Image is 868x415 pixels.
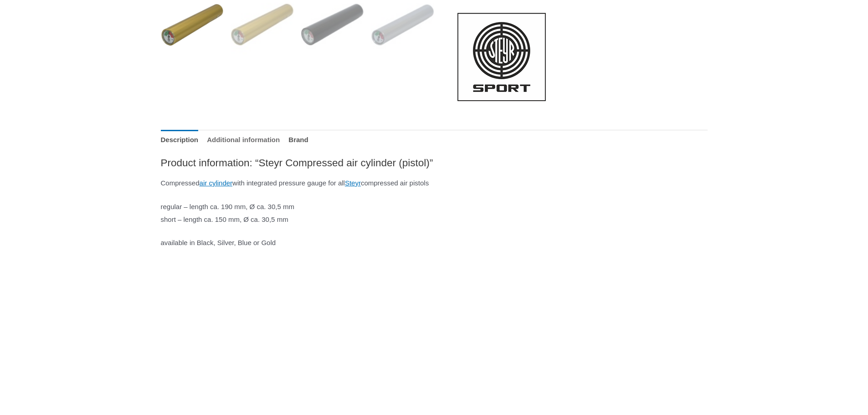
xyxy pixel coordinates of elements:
[456,11,547,102] a: Steyr Sport
[161,236,708,249] p: available in Black, Silver, Blue or Gold
[207,130,280,149] a: Additional information
[200,179,233,187] a: air cylinder
[161,177,708,190] p: Compressed with integrated pressure gauge for all compressed air pistols
[161,130,199,149] a: Description
[161,156,708,169] h2: Product information: “Steyr Compressed air cylinder (pistol)”
[288,130,308,149] a: Brand
[161,200,708,226] p: regular – length ca. 190 mm, Ø ca. 30,5 mm short – length ca. 150 mm, Ø ca. 30,5 mm
[345,179,361,187] a: Steyr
